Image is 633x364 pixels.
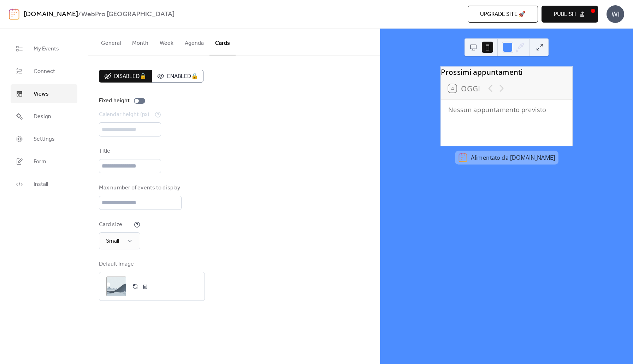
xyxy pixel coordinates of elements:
[99,184,180,192] div: Max number of events to display
[11,129,77,148] a: Settings
[34,113,51,121] span: Design
[9,8,19,20] img: logo
[99,260,203,268] div: Default Image
[154,29,179,55] button: Week
[468,6,538,23] button: Upgrade site 🚀
[510,153,555,161] a: [DOMAIN_NAME]
[607,5,624,23] div: WI
[441,66,572,77] div: Prossimi appuntamenti
[11,62,77,81] a: Connect
[11,39,77,58] a: My Events
[34,180,48,189] span: Install
[11,84,77,103] a: Views
[78,8,81,21] b: /
[106,236,119,247] span: Small
[448,105,565,114] div: Nessun appuntamento previsto
[11,152,77,171] a: Form
[106,277,126,296] div: ;
[126,29,154,55] button: Month
[24,8,78,21] a: [DOMAIN_NAME]
[11,107,77,126] a: Design
[471,153,555,161] div: Alimentato da
[34,90,49,98] span: Views
[480,10,526,19] span: Upgrade site 🚀
[179,29,209,55] button: Agenda
[34,45,59,53] span: My Events
[34,135,55,144] span: Settings
[542,6,598,23] button: Publish
[81,8,174,21] b: WebPro [GEOGRAPHIC_DATA]
[11,175,77,194] a: Install
[99,220,132,229] div: Card size
[34,158,46,166] span: Form
[99,147,160,156] div: Title
[95,29,126,55] button: General
[554,10,576,19] span: Publish
[34,67,55,76] span: Connect
[209,29,236,55] button: Cards
[99,97,130,105] div: Fixed height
